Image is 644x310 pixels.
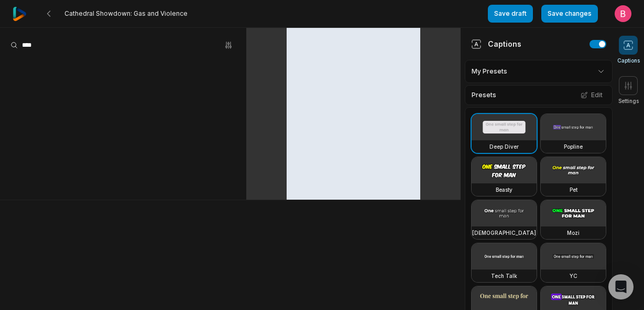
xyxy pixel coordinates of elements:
[541,5,598,23] button: Save changes
[618,76,639,105] button: Settings
[567,229,580,237] h3: Mozi
[608,274,634,299] div: Open Intercom Messenger
[570,272,577,280] h3: YC
[618,97,639,105] span: Settings
[488,5,533,23] button: Save draft
[465,60,613,83] div: My Presets
[471,38,521,49] div: Captions
[570,185,577,194] h3: Pet
[13,7,27,21] img: reap
[64,9,188,18] span: Cathedral Showdown: Gas and Violence
[465,85,613,105] div: Presets
[472,229,536,237] h3: [DEMOGRAPHIC_DATA]
[617,36,640,65] button: Captions
[577,88,606,102] button: Edit
[564,142,583,151] h3: Popline
[489,142,519,151] h3: Deep Diver
[617,57,640,65] span: Captions
[491,272,517,280] h3: Tech Talk
[496,185,512,194] h3: Beasty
